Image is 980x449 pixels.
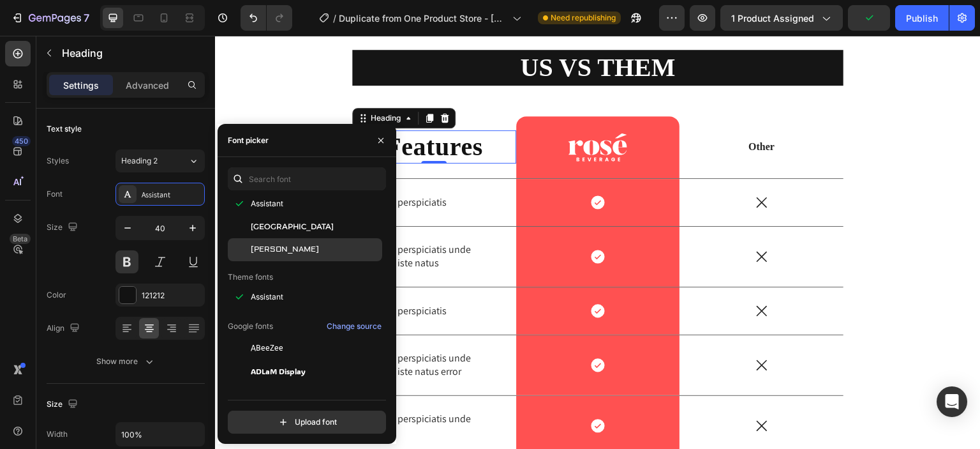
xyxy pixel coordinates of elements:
span: AR One Sans [251,388,296,400]
div: Color [47,289,66,301]
div: Assistant [142,189,202,201]
div: Styles [47,155,69,167]
img: gempages_432750572815254551-2cca58d5-2b2e-43e8-a067-6f2d317e462e.svg [353,97,412,126]
p: 7 [84,10,89,26]
iframe: Design area [215,36,980,449]
p: Other [466,105,627,118]
button: 1 product assigned [720,5,843,31]
button: Show more [47,350,205,373]
span: Need republishing [551,12,616,24]
p: Advanced [126,79,169,92]
p: Sed ut perspiciatis [154,269,285,282]
button: Change source [326,319,382,334]
div: Publish [906,11,938,25]
span: ABeeZee [251,342,283,354]
p: Heading [62,45,200,61]
div: Open Intercom Messenger [937,386,967,417]
div: 121212 [142,290,202,301]
button: Upload font [228,411,386,434]
p: Sed ut perspiciatis unde omnis iste natus error [154,316,285,343]
span: Heading 2 [121,155,158,167]
p: Sed ut perspiciatis unde omnis [154,377,285,404]
div: Align [47,320,82,337]
span: 1 product assigned [731,11,814,25]
div: Size [47,219,80,236]
p: Sed ut perspiciatis [154,160,285,174]
button: Publish [895,5,949,31]
span: [PERSON_NAME] [251,244,319,255]
span: Assistant [251,198,283,209]
span: Assistant [251,291,283,303]
button: Heading 2 [115,149,205,172]
p: Google fonts [228,321,273,332]
div: Width [47,429,68,440]
div: Change source [327,321,382,332]
div: Font [47,188,63,200]
div: Show more [96,355,156,368]
div: 450 [12,136,31,146]
p: Sed ut perspiciatis unde omnis iste natus [154,208,285,234]
div: Font picker [228,135,269,146]
p: Settings [63,79,99,92]
span: Duplicate from One Product Store - [DATE] 19:55:56 [339,11,507,25]
p: Theme fonts [228,271,273,283]
span: ADLaM Display [251,365,306,377]
input: Auto [116,423,204,446]
div: Size [47,396,80,413]
button: 7 [5,5,95,31]
div: Beta [10,234,31,244]
div: Undo/Redo [241,5,292,31]
input: Search font [228,167,386,190]
div: Text style [47,123,82,135]
span: / [333,11,336,25]
span: [GEOGRAPHIC_DATA] [251,221,334,232]
div: Upload font [277,416,337,429]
